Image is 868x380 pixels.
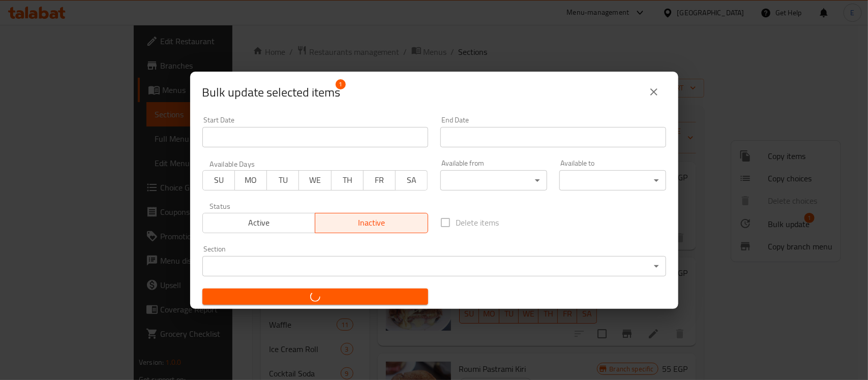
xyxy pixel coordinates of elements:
span: 1 [336,79,346,89]
span: FR [368,173,392,187]
button: SU [202,170,235,191]
button: TH [331,170,364,191]
span: SA [400,173,424,187]
span: Delete items [456,216,499,229]
button: close [642,80,666,104]
button: WE [298,170,331,191]
div: ​ [440,170,547,191]
div: ​ [202,256,666,276]
div: ​ [559,170,666,191]
button: FR [363,170,396,191]
span: MO [239,173,263,187]
button: Inactive [315,213,428,233]
span: TH [336,173,360,187]
span: SU [207,173,231,187]
button: Active [202,213,316,233]
span: Inactive [319,215,424,230]
span: WE [303,173,327,187]
button: MO [234,170,267,191]
button: SA [395,170,428,191]
span: TU [271,173,295,187]
span: Active [207,215,312,230]
button: TU [266,170,299,191]
span: Selected items count [202,84,341,101]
